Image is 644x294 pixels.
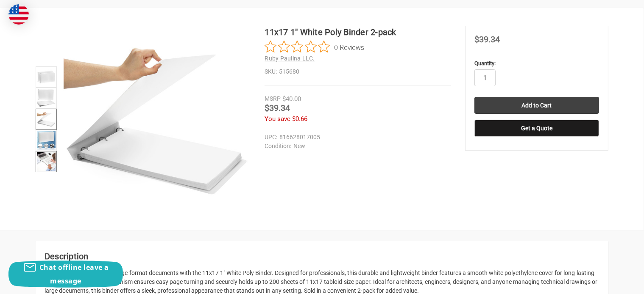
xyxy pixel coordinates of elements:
img: 11x17 1" White Poly Binder 2-pack [37,89,56,107]
dd: New [265,142,447,151]
h2: Description [45,250,599,263]
dd: 816628017005 [265,133,447,142]
dt: Condition: [265,142,291,151]
span: You save [265,115,290,123]
img: 11x17 white poly binder with a durable cover, shown open and closed for detailed view. [37,110,56,129]
a: Ruby Paulina LLC. [265,55,315,62]
span: $40.00 [282,95,301,103]
label: Quantity: [474,59,599,68]
button: Get a Quote [474,120,599,137]
div: MSRP [265,94,281,103]
img: duty and tax information for United States [8,4,29,25]
span: $0.66 [292,115,307,123]
button: Rated 0 out of 5 stars from 0 reviews. Jump to reviews. [265,41,364,53]
dt: SKU: [265,67,277,76]
button: Chat offline leave a message [8,261,123,288]
span: $39.34 [265,103,290,113]
h1: 11x17 1" White Poly Binder 2-pack [265,26,451,38]
img: 11x17 1" White Poly Binder 2-pack [37,131,56,150]
span: $39.34 [474,34,500,44]
dt: UPC: [265,133,277,142]
img: 11x17 1" White Poly Binder 2-pack [64,26,251,212]
span: Chat offline leave a message [39,263,109,286]
input: Add to Cart [474,97,599,114]
span: 0 Reviews [334,41,364,53]
dd: 515680 [265,67,451,76]
img: 11x17 1" White Poly Binder 2-pack [37,152,56,171]
img: 11x17 1" White Poly Binder 2-pack [37,68,56,86]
